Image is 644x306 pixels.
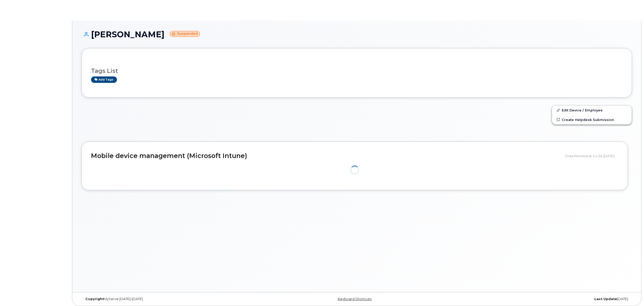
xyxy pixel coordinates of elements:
[81,297,265,301] div: MyServe [DATE]–[DATE]
[170,31,200,37] small: Suspended
[448,297,632,301] div: [DATE]
[85,297,104,301] strong: Copyright
[552,106,632,115] a: Edit Device / Employee
[81,30,632,39] h1: [PERSON_NAME]
[91,152,561,160] h2: Mobile device management (Microsoft Intune)
[552,115,632,124] a: Create Helpdesk Submission
[91,68,622,74] h3: Tags List
[91,76,117,83] a: Add tags
[594,297,617,301] strong: Last Update
[565,151,618,161] div: Data fetched at 14:36 [DATE]
[338,297,371,301] a: Keyboard Shortcuts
